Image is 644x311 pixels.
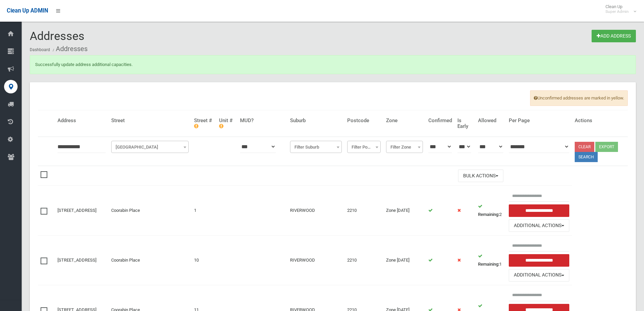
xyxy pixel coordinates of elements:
span: Filter Suburb [290,141,342,153]
td: 10 [191,236,216,285]
span: Filter Postcode [347,141,381,153]
li: Addresses [51,43,88,55]
div: Successfully update address additional capacities. [30,55,636,74]
td: 2 [475,186,506,236]
span: Filter Street [111,141,189,153]
a: Dashboard [30,47,50,52]
span: Clean Up [602,4,636,14]
td: 1 [475,236,506,285]
td: 2210 [344,236,383,285]
h4: Actions [575,118,625,124]
button: Additional Actions [509,269,570,282]
h4: Is Early [457,118,473,129]
td: RIVERWOOD [287,186,344,236]
h4: Postcode [347,118,381,124]
td: Coorabin Place [109,186,191,236]
a: Add Address [592,30,636,42]
td: Coorabin Place [109,236,191,285]
button: Bulk Actions [458,170,503,182]
small: Super Admin [605,9,629,14]
h4: Allowed [478,118,503,124]
span: Unconfirmed addresses are marked in yellow. [530,90,628,106]
span: Clean Up ADMIN [7,7,48,14]
td: Zone [DATE] [383,236,426,285]
td: 1 [191,186,216,236]
span: Addresses [30,29,85,43]
span: Filter Suburb [292,142,340,152]
td: Zone [DATE] [383,186,426,236]
h4: Street # [194,118,214,129]
h4: Confirmed [428,118,452,124]
span: Filter Street [113,142,187,152]
strong: Remaining: [478,262,499,267]
h4: Street [111,118,189,124]
h4: Per Page [509,118,570,124]
strong: Remaining: [478,212,499,217]
button: Export [595,142,618,152]
span: Filter Zone [388,142,421,152]
span: Filter Zone [386,141,423,153]
h4: Address [57,118,106,124]
a: [STREET_ADDRESS] [57,208,96,213]
td: RIVERWOOD [287,236,344,285]
h4: MUD? [240,118,285,124]
a: [STREET_ADDRESS] [57,258,96,263]
h4: Zone [386,118,423,124]
button: Search [575,152,598,162]
h4: Suburb [290,118,342,124]
a: Clear [575,142,594,152]
td: 2210 [344,186,383,236]
h4: Unit # [219,118,234,129]
button: Additional Actions [509,219,570,232]
span: Filter Postcode [349,142,379,152]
